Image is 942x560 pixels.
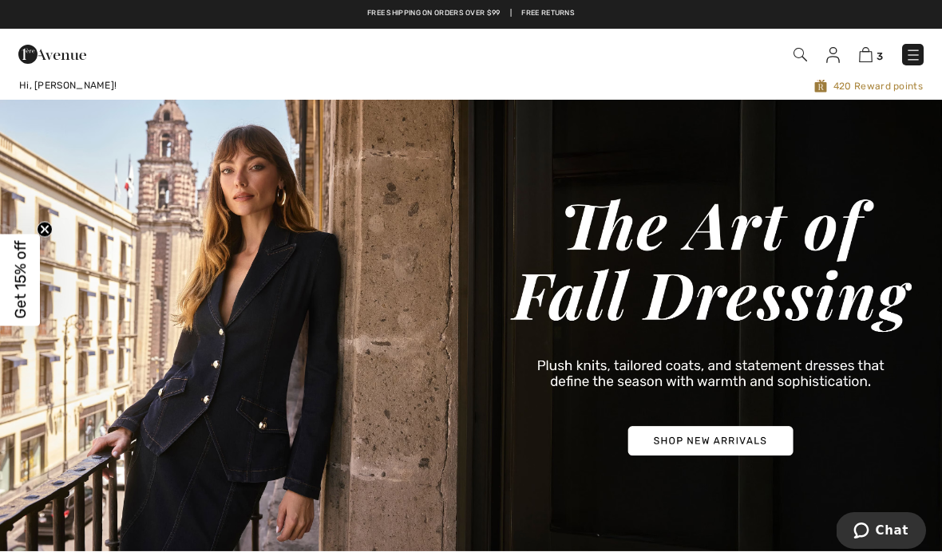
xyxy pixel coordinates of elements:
a: 3 [859,45,883,64]
img: Menu [905,47,921,63]
img: My Info [826,47,840,63]
a: Hi, [PERSON_NAME]!420 Reward points [6,78,936,93]
span: Get 15% off [11,241,30,319]
span: 420 Reward points [403,78,923,93]
span: 3 [877,50,883,62]
a: 1ère Avenue [18,45,86,61]
a: Free shipping on orders over $99 [367,8,501,19]
img: 1ère Avenue [18,38,86,70]
a: Free Returns [521,8,575,19]
button: Close teaser [37,222,53,238]
img: Shopping Bag [859,47,873,62]
img: Avenue Rewards [814,78,827,93]
span: | [510,8,512,19]
span: Hi, [PERSON_NAME]! [19,80,117,91]
iframe: Opens a widget where you can chat to one of our agents [837,512,926,552]
img: Search [794,48,807,61]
